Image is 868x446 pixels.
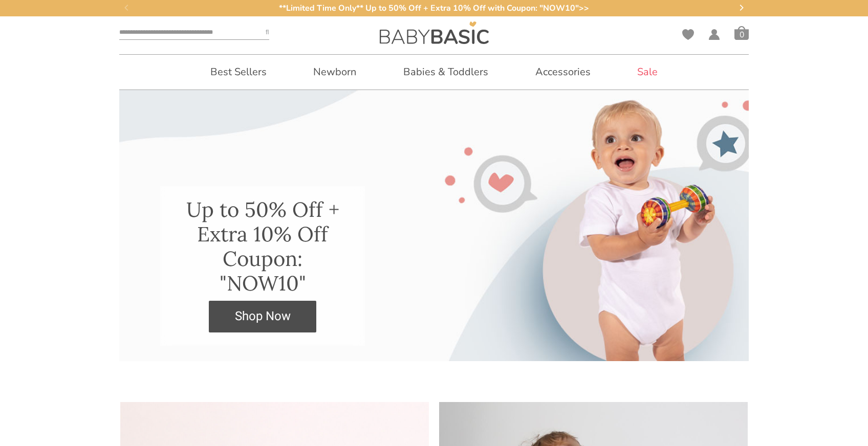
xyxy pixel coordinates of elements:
a: **Limited Time Only** Up to 50% Off + Extra 10% Off with Coupon: "NOW10">> [129,3,739,14]
button: Next [733,1,749,16]
a: Accessories [520,55,606,90]
a: Cart0 [734,26,749,40]
a: Newborn [298,55,372,90]
span: Cart [734,26,749,40]
span: Wishlist [682,29,694,43]
a: Shop Now [209,301,316,332]
a: Sale [622,55,673,90]
a: Wishlist [682,29,694,40]
a: Best Sellers [195,55,282,90]
h3: Up to 50% Off + Extra 10% Off Coupon: "NOW10" [181,197,344,296]
span: **Limited Time Only** Up to 50% Off + Extra 10% Off with Coupon: "NOW10">> [279,3,589,14]
span: Shop Now [235,301,291,332]
a: Babies & Toddlers [388,55,504,90]
span: 0 [734,30,749,40]
a: My Account [708,29,720,40]
span: My Account [708,29,720,43]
